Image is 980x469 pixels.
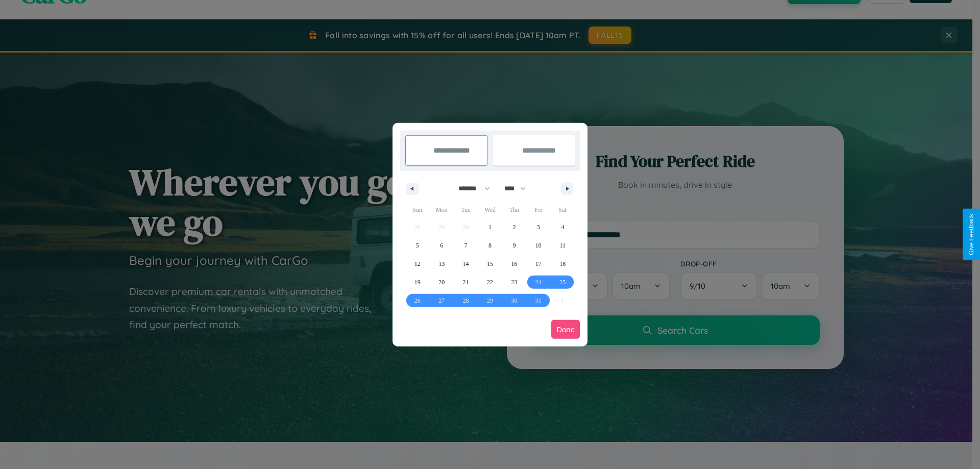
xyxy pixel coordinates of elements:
[968,214,975,255] div: Give Feedback
[463,255,469,273] span: 14
[488,218,492,236] span: 1
[454,202,478,218] span: Tue
[429,202,453,218] span: Mon
[559,236,566,255] span: 11
[438,273,445,291] span: 20
[537,218,540,236] span: 3
[551,218,575,236] button: 4
[551,320,580,339] button: Done
[512,236,516,255] span: 9
[551,202,575,218] span: Sat
[561,218,564,236] span: 4
[526,255,550,273] button: 17
[511,255,517,273] span: 16
[535,273,542,291] span: 24
[535,255,542,273] span: 17
[526,236,550,255] button: 10
[478,236,502,255] button: 8
[478,255,502,273] button: 15
[559,255,566,273] span: 18
[526,291,550,310] button: 31
[464,236,468,255] span: 7
[526,218,550,236] button: 3
[438,291,445,310] span: 27
[511,291,517,310] span: 30
[551,273,575,291] button: 25
[429,236,453,255] button: 6
[454,255,478,273] button: 14
[405,273,429,291] button: 19
[535,291,542,310] span: 31
[454,236,478,255] button: 7
[551,236,575,255] button: 11
[414,273,421,291] span: 19
[526,273,550,291] button: 24
[478,291,502,310] button: 29
[487,255,493,273] span: 15
[535,236,542,255] span: 10
[440,236,443,255] span: 6
[414,255,421,273] span: 12
[478,202,502,218] span: Wed
[414,291,421,310] span: 26
[512,218,516,236] span: 2
[487,273,493,291] span: 22
[454,291,478,310] button: 28
[502,273,526,291] button: 23
[405,236,429,255] button: 5
[511,273,517,291] span: 23
[551,255,575,273] button: 18
[429,255,453,273] button: 13
[502,291,526,310] button: 30
[429,291,453,310] button: 27
[429,273,453,291] button: 20
[463,273,469,291] span: 21
[405,255,429,273] button: 12
[487,291,493,310] span: 29
[438,255,445,273] span: 13
[526,202,550,218] span: Fri
[416,236,419,255] span: 5
[463,291,469,310] span: 28
[478,218,502,236] button: 1
[502,218,526,236] button: 2
[502,202,526,218] span: Thu
[502,236,526,255] button: 9
[478,273,502,291] button: 22
[405,291,429,310] button: 26
[454,273,478,291] button: 21
[502,255,526,273] button: 16
[559,273,566,291] span: 25
[488,236,492,255] span: 8
[405,202,429,218] span: Sun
